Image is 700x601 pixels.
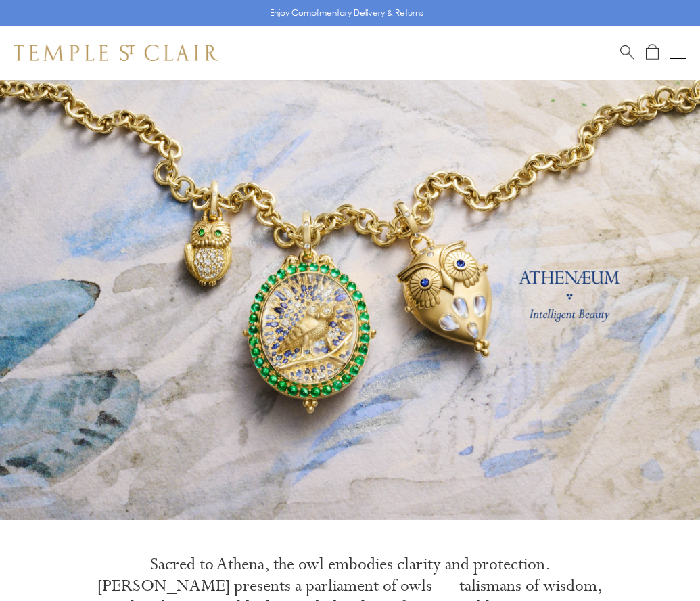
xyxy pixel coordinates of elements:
img: Temple St. Clair [14,45,218,61]
a: Search [620,44,634,61]
p: Enjoy Complimentary Delivery & Returns [270,6,423,20]
button: Open navigation [670,45,686,61]
a: Open Shopping Bag [646,44,659,61]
